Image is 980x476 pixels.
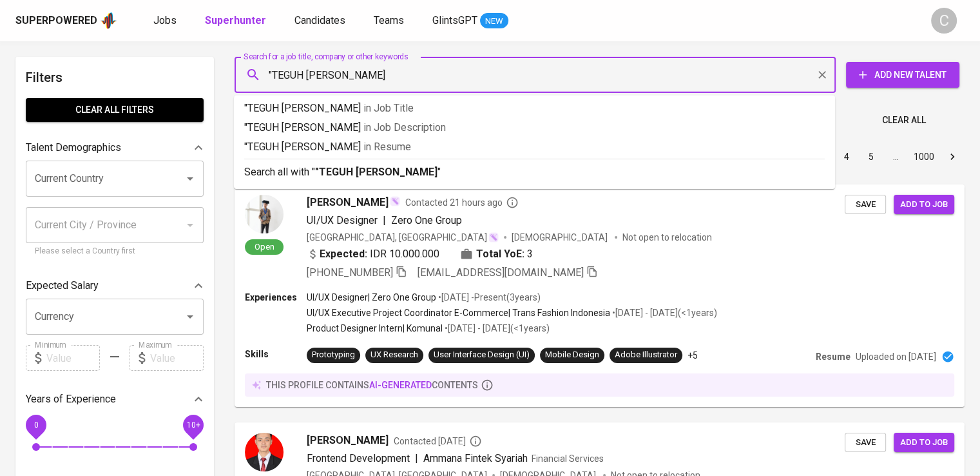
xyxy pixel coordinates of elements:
div: Talent Demographics [26,135,204,161]
span: Add to job [900,197,948,212]
span: in Job Description [363,121,446,134]
div: UX Research [370,349,418,361]
span: [PERSON_NAME] [307,433,389,448]
a: Superpoweredapp logo [15,11,117,30]
button: Save [845,433,886,453]
span: Add New Talent [856,67,949,83]
span: Save [851,435,879,450]
img: 84146a60022adcc3c6ebfd821c5b6284.jpg [245,433,283,471]
img: 6eb899b56ce2bae9359b2eaaf32f1583.jpeg [245,195,283,233]
span: Teams [374,14,404,26]
p: Skills [245,348,307,361]
div: Adobe Illustrator [615,349,677,361]
button: Save [845,195,886,215]
button: Open [181,308,199,326]
span: [DEMOGRAPHIC_DATA] [512,231,610,244]
p: • [DATE] - [DATE] ( <1 years ) [443,322,550,335]
p: "TEGUH [PERSON_NAME] [244,101,825,116]
button: Add to job [894,433,954,453]
button: Add New Talent [846,62,959,88]
p: +5 [687,349,698,362]
div: Years of Experience [26,386,204,412]
button: Open [181,170,199,188]
b: Superhunter [205,14,266,26]
button: Clear All [877,108,931,132]
button: Clear All filters [26,98,204,122]
span: Clear All filters [36,102,193,118]
svg: By Batam recruiter [506,196,519,209]
p: Talent Demographics [26,140,121,155]
a: Jobs [153,13,179,29]
p: • [DATE] - Present ( 3 years ) [436,291,541,304]
div: … [885,150,906,163]
p: Not open to relocation [622,231,712,244]
a: Candidates [294,13,348,29]
input: Value [150,345,204,371]
span: Jobs [153,14,177,26]
b: "TEGUH [PERSON_NAME] [315,166,437,178]
img: magic_wand.svg [390,196,400,206]
p: • [DATE] - [DATE] ( <1 years ) [610,306,717,319]
span: Contacted 21 hours ago [405,196,519,209]
a: GlintsGPT NEW [432,13,508,29]
p: Product Designer Intern | Komunal [307,322,443,335]
span: [PHONE_NUMBER] [307,266,393,279]
b: Expected: [320,246,367,262]
p: Resume [816,350,850,363]
span: [EMAIL_ADDRESS][DOMAIN_NAME] [418,266,584,279]
div: Superpowered [15,14,97,28]
div: Mobile Design [545,349,599,361]
div: Prototyping [312,349,355,361]
span: Candidates [294,14,345,26]
svg: By Batam recruiter [469,435,482,448]
span: | [415,451,418,466]
span: Zero One Group [391,214,462,226]
span: Save [851,197,879,212]
b: Total YoE: [476,246,524,262]
p: UI/UX Designer | Zero One Group [307,291,436,304]
p: this profile contains contents [266,379,478,392]
button: Go to next page [942,146,963,167]
p: Please select a Country first [35,245,195,258]
span: Open [249,241,280,252]
nav: pagination navigation [736,146,965,167]
span: GlintsGPT [432,14,477,26]
span: [PERSON_NAME] [307,195,389,210]
p: Search all with " " [244,164,825,180]
span: Contacted [DATE] [394,435,482,448]
span: Financial Services [532,453,604,464]
button: Clear [813,66,831,84]
input: Value [46,345,100,371]
span: 3 [527,246,533,262]
span: 0 [34,421,38,430]
h6: Filters [26,67,204,88]
button: Go to page 5 [861,146,881,167]
p: Years of Experience [26,392,116,407]
img: magic_wand.svg [488,232,499,243]
button: Go to page 4 [836,146,857,167]
span: | [383,213,386,228]
a: Open[PERSON_NAME]Contacted 21 hours agoUI/UX Designer|Zero One Group[GEOGRAPHIC_DATA], [GEOGRAPHI... [235,184,965,407]
p: "TEGUH [PERSON_NAME] [244,120,825,135]
p: Uploaded on [DATE] [856,350,936,363]
span: Frontend Development [307,452,410,464]
span: in Job Title [363,102,414,114]
p: "TEGUH [PERSON_NAME] [244,139,825,155]
span: UI/UX Designer [307,214,378,226]
div: C [931,8,957,34]
p: Experiences [245,291,307,304]
div: IDR 10.000.000 [307,246,439,262]
span: Clear All [882,112,926,128]
img: app logo [100,11,117,30]
p: UI/UX Executive Project Coordinator E-Commerce | Trans Fashion Indonesia [307,306,610,319]
button: Go to page 1000 [910,146,938,167]
div: [GEOGRAPHIC_DATA], [GEOGRAPHIC_DATA] [307,231,499,244]
span: Ammana Fintek Syariah [423,452,528,464]
span: NEW [480,15,508,28]
span: 10+ [186,421,200,430]
span: in Resume [363,141,411,153]
p: Expected Salary [26,278,99,293]
div: User Interface Design (UI) [434,349,530,361]
a: Superhunter [205,13,269,29]
div: Expected Salary [26,273,204,299]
